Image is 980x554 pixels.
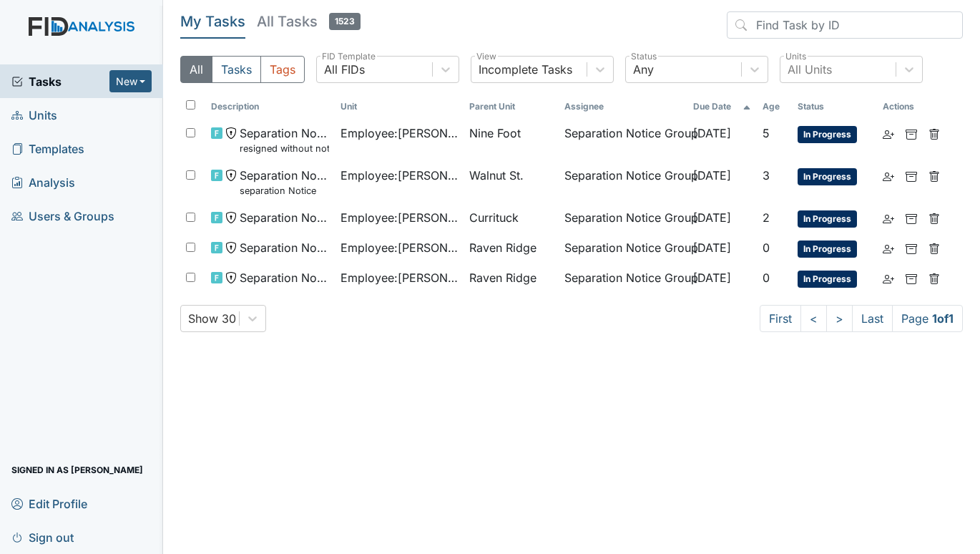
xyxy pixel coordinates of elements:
[798,271,857,288] span: In Progress
[932,311,954,326] strong: 1 of 1
[11,137,84,160] span: Templates
[11,205,114,227] span: Users & Groups
[906,269,917,286] a: Archive
[329,13,361,30] span: 1523
[727,11,963,39] input: Find Task by ID
[240,184,328,198] small: separation Notice
[469,125,521,142] span: Nine Foot
[340,167,458,184] span: Employee : [PERSON_NAME][GEOGRAPHIC_DATA]
[792,94,877,119] th: Toggle SortBy
[798,168,857,185] span: In Progress
[559,203,687,233] td: Separation Notice Group
[205,94,334,119] th: Toggle SortBy
[798,240,857,258] span: In Progress
[257,11,361,31] h5: All Tasks
[340,209,458,226] span: Employee : [PERSON_NAME]
[928,239,940,256] a: Delete
[240,167,328,198] span: Separation Notice separation Notice
[798,126,857,143] span: In Progress
[11,73,109,90] a: Tasks
[906,209,917,226] a: Archive
[798,210,857,228] span: In Progress
[464,94,558,119] th: Toggle SortBy
[469,269,536,286] span: Raven Ridge
[763,210,770,225] span: 2
[240,209,328,226] span: Separation Notice
[763,240,770,255] span: 0
[693,168,731,183] span: [DATE]
[340,125,458,142] span: Employee : [PERSON_NAME]
[260,56,305,83] button: Tags
[559,94,687,119] th: Assignee
[469,239,536,256] span: Raven Ridge
[693,240,731,255] span: [DATE]
[340,269,458,286] span: Employee : [PERSON_NAME]
[877,94,949,119] th: Actions
[324,61,365,78] div: All FIDs
[469,209,519,226] span: Currituck
[693,271,731,285] span: [DATE]
[11,104,57,126] span: Units
[760,305,801,332] a: First
[760,305,963,332] nav: task-pagination
[335,94,464,119] th: Toggle SortBy
[757,94,791,119] th: Toggle SortBy
[180,56,212,83] button: All
[109,70,152,92] button: New
[826,305,853,332] a: >
[693,126,731,140] span: [DATE]
[180,56,305,83] div: Type filter
[763,168,770,183] span: 3
[559,161,687,203] td: Separation Notice Group
[340,239,458,256] span: Employee : [PERSON_NAME]
[11,492,87,515] span: Edit Profile
[928,125,940,142] a: Delete
[906,167,917,184] a: Archive
[763,126,770,140] span: 5
[212,56,261,83] button: Tasks
[180,11,245,31] h5: My Tasks
[240,269,328,286] span: Separation Notice
[693,210,731,225] span: [DATE]
[479,61,572,78] div: Incomplete Tasks
[788,61,832,78] div: All Units
[559,263,687,293] td: Separation Notice Group
[852,305,893,332] a: Last
[240,125,328,155] span: Separation Notice resigned without notice
[11,459,143,481] span: Signed in as [PERSON_NAME]
[188,310,236,327] div: Show 30
[800,305,827,332] a: <
[469,167,524,184] span: Walnut St.
[763,271,770,285] span: 0
[11,171,75,193] span: Analysis
[11,526,74,548] span: Sign out
[906,239,917,256] a: Archive
[892,305,963,332] span: Page
[633,61,654,78] div: Any
[928,167,940,184] a: Delete
[559,119,687,161] td: Separation Notice Group
[928,209,940,226] a: Delete
[559,233,687,263] td: Separation Notice Group
[906,125,917,142] a: Archive
[928,269,940,286] a: Delete
[240,239,328,256] span: Separation Notice
[186,100,195,110] input: Toggle All Rows Selected
[240,142,328,155] small: resigned without notice
[687,94,757,119] th: Toggle SortBy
